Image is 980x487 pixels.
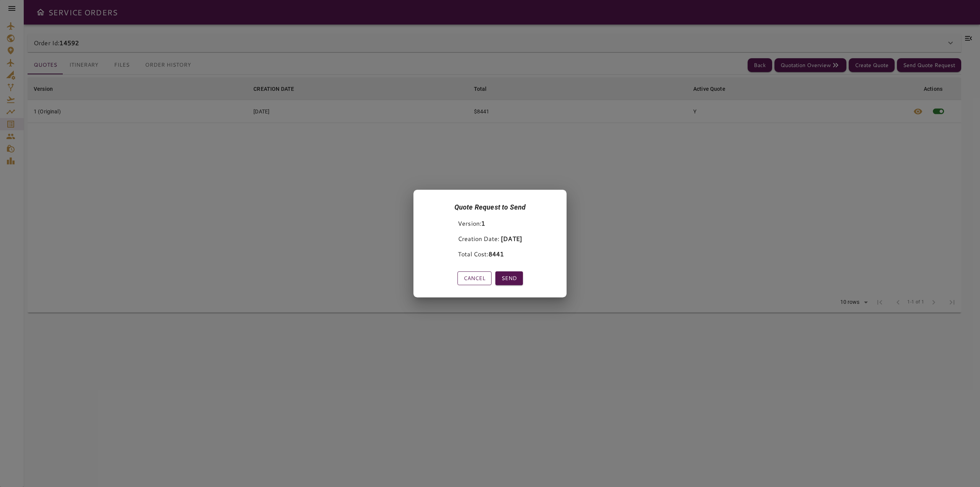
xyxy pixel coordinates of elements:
[458,234,522,243] p: Creation Date:
[458,249,522,259] p: Total Cost:
[457,271,492,285] button: Cancel
[458,219,522,228] p: Version:
[454,202,526,212] p: Quote Request to Send
[488,249,504,258] b: 8441
[501,234,522,243] b: [DATE]
[481,219,485,228] b: 1
[495,271,523,285] button: Send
